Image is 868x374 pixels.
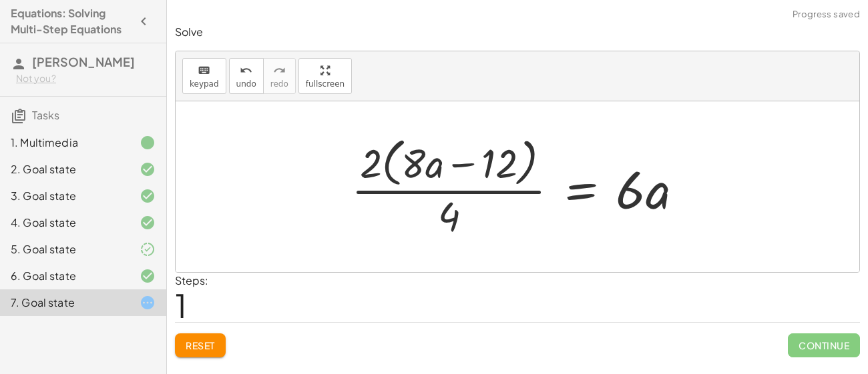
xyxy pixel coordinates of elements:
div: 7. Goal state [11,295,118,311]
button: Reset [175,333,226,357]
span: 1 [175,285,187,325]
span: [PERSON_NAME] [32,54,135,69]
button: undoundo [229,58,264,94]
i: Task finished and correct. [140,161,156,177]
div: Not you? [16,72,156,85]
div: 4. Goal state [11,215,118,231]
button: keyboardkeypad [182,58,226,94]
label: Steps: [175,273,208,287]
div: 6. Goal state [11,268,118,284]
i: undo [240,63,252,79]
div: 5. Goal state [11,241,118,257]
div: 1. Multimedia [11,135,118,151]
span: fullscreen [306,79,345,89]
h4: Equations: Solving Multi-Step Equations [11,5,132,37]
i: Task finished. [140,135,156,151]
div: 3. Goal state [11,188,118,204]
button: redoredo [263,58,296,94]
span: redo [270,79,288,89]
i: Task started. [140,295,156,311]
span: undo [236,79,256,89]
span: Tasks [32,108,59,122]
p: Solve [175,25,860,40]
span: keypad [190,79,219,89]
button: fullscreen [298,58,352,94]
span: Reset [186,339,215,351]
i: keyboard [198,63,210,79]
div: 2. Goal state [11,161,118,177]
i: redo [273,63,286,79]
i: Task finished and part of it marked as correct. [140,241,156,257]
i: Task finished and correct. [140,188,156,204]
i: Task finished and correct. [140,268,156,284]
i: Task finished and correct. [140,215,156,231]
span: Progress saved [793,8,860,21]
